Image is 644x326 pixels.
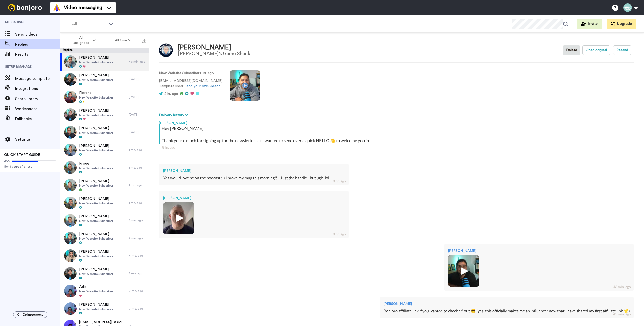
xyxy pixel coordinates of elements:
[129,166,146,170] div: 1 mo. ago
[582,45,610,55] button: Open original
[64,73,77,86] img: 68d9845e-911e-4df6-8a0e-bf12b90a63f5-thumb.jpg
[163,195,345,200] div: [PERSON_NAME]
[4,153,40,157] span: QUICK START GUIDE
[72,21,106,27] span: All
[79,272,113,276] span: New Website Subscriber
[457,264,471,278] img: ic_play_thick.png
[79,166,113,170] span: New Website Subscriber
[185,84,220,88] a: Send your own videos
[60,229,149,247] a: [PERSON_NAME]New Website Subscriber2 mo. ago
[79,232,113,237] span: [PERSON_NAME]
[60,88,149,106] a: FlorentNew Website Subscriber[DATE]
[15,31,60,37] span: Send videos
[79,307,113,311] span: New Website Subscriber
[60,53,149,71] a: [PERSON_NAME]New Website Subscriber46 min. ago
[129,130,146,134] div: [DATE]
[79,126,113,131] span: [PERSON_NAME]
[79,219,113,223] span: New Website Subscriber
[64,126,77,139] img: c4965c2b-0330-4603-9b6c-f50cb49e8353-thumb.jpg
[79,214,113,219] span: [PERSON_NAME]
[64,161,77,174] img: 585420a9-613e-4858-aea9-50c60ace9d18-thumb.jpg
[79,289,113,294] span: New Website Subscriber
[64,4,102,11] span: Video messaging
[577,19,602,29] button: Invite
[79,55,113,60] span: [PERSON_NAME]
[15,136,60,142] span: Settings
[178,44,250,51] div: [PERSON_NAME]
[79,113,113,117] span: New Website Subscriber
[79,320,126,325] span: [EMAIL_ADDRESS][DOMAIN_NAME]
[79,60,113,64] span: New Website Subscriber
[613,284,631,289] div: 46 min. ago
[172,211,186,225] img: ic_play_thick.png
[79,302,113,307] span: [PERSON_NAME]
[60,282,149,300] a: AdibNew Website Subscriber7 mo. ago
[142,39,146,43] img: export.svg
[159,71,199,75] strong: New Website Subscriber
[613,312,631,317] div: 45 min. ago
[15,41,60,47] span: Replies
[79,90,113,95] span: Florent
[129,271,146,275] div: 5 mo. ago
[64,302,77,315] img: f2158218-c32b-4a80-839b-1d30bb1dcfd9-thumb.jpg
[163,168,345,173] div: [PERSON_NAME]
[129,60,146,64] div: 46 min. ago
[162,145,631,150] div: 8 hr. ago
[129,254,146,258] div: 4 mo. ago
[61,33,105,47] button: All assignees
[178,51,250,56] div: [PERSON_NAME]'s Game Shack
[79,254,113,258] span: New Website Subscriber
[15,116,60,122] span: Fallbacks
[64,179,77,191] img: 9c075419-7f5a-4a4f-886a-322c9d60562d-thumb.jpg
[79,95,113,100] span: New Website Subscriber
[384,308,630,314] div: Bonjoro affiliate link if you wanted to check er' out 😎 (yes, this officially makes me an influen...
[64,108,77,121] img: 959aad5c-536e-47b8-b17d-509b4e31d035-thumb.jpg
[79,237,113,241] span: New Website Subscriber
[60,212,149,229] a: [PERSON_NAME]New Website Subscriber2 mo. ago
[64,267,77,280] img: 50747171-86ad-49b8-9a71-742277f40cb7-thumb.jpg
[141,37,148,44] button: Export all results that match these filters now.
[64,197,77,209] img: b9fa4640-5485-4dbf-b5a3-791626b9fa47-thumb.jpg
[60,106,149,123] a: [PERSON_NAME]New Website Subscriber[DATE]
[163,175,345,181] div: Yea would love be on the podcast :-) I broke my mug this morning!!!! Just the handle... but ugh. lol
[53,4,61,12] img: vm-color.svg
[79,161,113,166] span: Fringe
[333,179,346,184] div: 8 hr. ago
[15,86,60,92] span: Integrations
[159,43,173,57] img: Image of Rob
[159,78,222,89] p: [EMAIL_ADDRESS][DOMAIN_NAME] Template used:
[79,78,113,82] span: New Website Subscriber
[448,248,630,253] div: [PERSON_NAME]
[64,91,77,103] img: c402eea5-0f11-4168-99c4-077d7eae0448-thumb.jpg
[79,143,113,148] span: [PERSON_NAME]
[159,71,222,76] p: : 8 hr. ago
[15,51,60,57] span: Results
[60,159,149,176] a: FringeNew Website Subscriber1 mo. ago
[64,249,77,262] img: e331bb5b-62d0-410d-ac39-27aee93122fc-thumb.jpg
[129,289,146,293] div: 7 mo. ago
[64,55,77,68] img: 9c7e2386-6b89-4dd9-8921-1ef39b6a9a21-thumb.jpg
[79,249,113,254] span: [PERSON_NAME]
[64,232,77,244] img: 5503c079-8434-43eb-b459-1195c101dd54-thumb.jpg
[129,113,146,117] div: [DATE]
[60,141,149,159] a: [PERSON_NAME]New Website Subscriber1 mo. ago
[129,236,146,240] div: 2 mo. ago
[60,176,149,194] a: [PERSON_NAME]New Website Subscriber1 mo. ago
[60,71,149,88] a: [PERSON_NAME]New Website Subscriber[DATE]
[60,123,149,141] a: [PERSON_NAME]New Website Subscriber[DATE]
[23,313,43,317] span: Collapse menu
[79,267,113,272] span: [PERSON_NAME]
[613,45,631,55] button: Resend
[129,218,146,222] div: 2 mo. ago
[64,214,77,227] img: 48dc751e-15e4-4b40-a70b-fde4ee43a450-thumb.jpg
[60,48,149,53] div: Replies
[448,255,479,287] img: a4324bef-ccf0-445d-acb0-1e057108b21c-thumb.jpg
[79,131,113,135] span: New Website Subscriber
[129,183,146,187] div: 1 mo. ago
[79,196,113,201] span: [PERSON_NAME]
[79,184,113,188] span: New Website Subscriber
[15,106,60,112] span: Workspaces
[79,148,113,152] span: New Website Subscriber
[105,36,141,45] button: All time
